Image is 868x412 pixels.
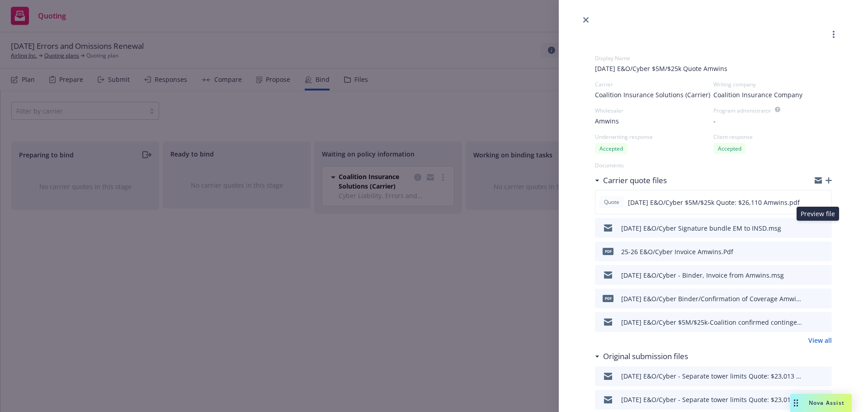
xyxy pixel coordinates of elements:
button: preview file [820,246,828,257]
div: Accepted [713,143,746,154]
button: download file [806,246,813,257]
span: [DATE] E&O/Cyber $5M/$25k Quote: $26,110 Amwins.pdf [628,198,800,207]
span: - [713,116,716,126]
div: Program administrator [713,107,771,114]
a: more [828,29,839,40]
span: Amwins [595,116,619,126]
div: Carrier [595,81,713,88]
div: [DATE] E&O/Cyber - Separate tower limits Quote: $23,013 ($5M Cyber/$3M E&O) EM to INSD.msg [621,371,802,381]
button: download file [806,371,813,382]
button: preview file [820,371,828,382]
div: Wholesaler [595,107,713,114]
a: close [580,14,591,25]
button: download file [806,317,813,327]
div: Original submission files [595,350,688,362]
button: download file [806,270,813,280]
span: Quote [603,198,621,206]
div: Preview file [797,207,839,221]
button: Nova Assist [790,394,852,412]
span: Coalition Insurance Company [713,90,802,99]
span: Pdf [603,248,613,255]
div: [DATE] E&O/Cyber - Separate tower limits Quote: $23,013 ($5M Cyber/$3M E&O).msg [621,395,802,404]
div: Client response [713,133,832,141]
div: Drag to move [790,394,802,412]
button: preview file [820,223,828,233]
div: Underwriting response [595,133,713,141]
button: preview file [820,270,828,280]
span: pdf [603,295,613,302]
div: Display Name [595,54,832,62]
h3: Carrier quote files [603,175,667,186]
div: [DATE] E&O/Cyber $5M/$25k-Coalition confirmed contingency met - EM to Amwins-requested binder & i... [621,317,802,327]
button: preview file [820,317,828,327]
div: Documents [595,161,832,169]
a: View all [808,336,832,345]
span: [DATE] E&O/Cyber $5M/$25k Quote Amwins [595,64,832,73]
span: Coalition Insurance Solutions (Carrier) [595,90,710,99]
button: preview file [820,293,828,304]
div: Carrier quote files [595,175,667,186]
button: download file [805,197,812,208]
span: Nova Assist [809,399,844,407]
div: Accepted [595,143,627,154]
div: 25-26 E&O/Cyber Invoice Amwins.Pdf [621,247,733,256]
div: Writing company [713,81,832,88]
h3: Original submission files [603,350,688,362]
div: [DATE] E&O/Cyber Signature bundle EM to INSD.msg [621,223,781,233]
button: download file [806,293,813,304]
button: download file [806,223,813,233]
div: [DATE] E&O/Cyber - Binder, Invoice from Amwins.msg [621,270,784,280]
div: [DATE] E&O/Cyber Binder/Confirmation of Coverage Amwins.pdf [621,294,802,303]
button: preview file [820,197,828,208]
